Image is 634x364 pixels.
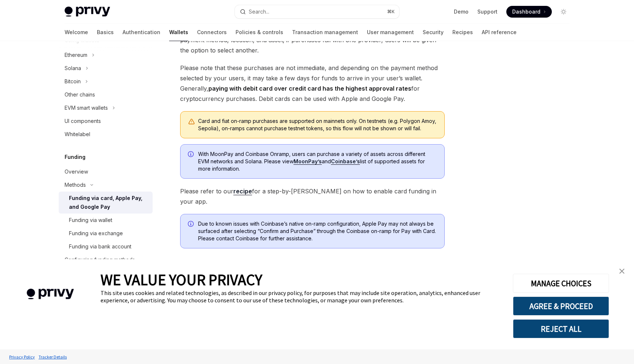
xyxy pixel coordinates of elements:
div: Overview [65,167,88,176]
a: Funding via wallet [59,214,153,227]
span: Please note that these purchases are not immediate, and depending on the payment method selected ... [180,63,445,104]
a: UI components [59,114,153,128]
a: Basics [97,23,114,41]
a: Welcome [65,23,88,41]
div: Bitcoin [65,77,81,86]
h5: Funding [65,153,85,161]
a: close banner [615,264,629,279]
a: Other chains [59,88,153,101]
div: Whitelabel [65,130,90,139]
div: Card and fiat on-ramp purchases are supported on mainnets only. On testnets (e.g. Polygon Amoy, S... [198,117,437,132]
img: close banner [619,269,624,274]
a: Funding via card, Apple Pay, and Google Pay [59,192,153,214]
a: Tracker Details [37,350,69,363]
div: Other chains [65,90,95,99]
button: Toggle EVM smart wallets section [59,101,153,114]
a: Recipes [452,23,473,41]
a: Connectors [197,23,227,41]
span: With MoonPay and Coinbase Onramp, users can purchase a variety of assets across different EVM net... [198,150,437,172]
a: Funding via bank account [59,240,153,253]
a: Whitelabel [59,128,153,141]
div: Solana [65,64,81,73]
button: Toggle dark mode [558,6,569,18]
button: Toggle Methods section [59,178,153,192]
div: This site uses cookies and related technologies, as described in our privacy policy, for purposes... [101,289,502,304]
img: light logo [65,7,110,17]
svg: Warning [188,118,195,125]
div: UI components [65,117,101,125]
button: Toggle Ethereum section [59,48,153,62]
div: Funding via wallet [69,216,112,225]
span: ⌘ K [387,9,395,15]
span: Due to known issues with Coinbase’s native on-ramp configuration, Apple Pay may not always be sur... [198,220,437,242]
button: Toggle Bitcoin section [59,75,153,88]
span: WE VALUE YOUR PRIVACY [101,270,262,289]
div: Configuring funding methods [65,255,135,264]
span: Dashboard [512,8,540,15]
a: Authentication [123,23,160,41]
a: Support [477,8,498,15]
a: MoonPay’s [294,158,322,165]
a: Coinbase’s [331,158,360,165]
div: EVM smart wallets [65,103,108,112]
a: Security [423,23,444,41]
a: API reference [482,23,517,41]
a: Demo [454,8,469,15]
button: AGREE & PROCEED [513,296,609,316]
a: Overview [59,165,153,178]
a: Transaction management [292,23,358,41]
svg: Info [188,221,195,228]
svg: Info [188,151,195,159]
div: Ethereum [65,51,87,59]
a: Dashboard [506,6,552,18]
a: User management [367,23,414,41]
span: Please refer to our for a step-by-[PERSON_NAME] on how to enable card funding in your app. [180,186,445,207]
a: Privacy Policy [7,350,37,363]
button: Toggle Solana section [59,62,153,75]
strong: paying with debit card over credit card has the highest approval rates [208,85,411,92]
button: Open search [235,5,399,18]
a: Policies & controls [236,23,283,41]
div: Methods [65,181,86,189]
button: MANAGE CHOICES [513,274,609,293]
div: Search... [249,7,269,16]
div: Funding via exchange [69,229,123,238]
a: recipe [233,188,252,195]
a: Configuring funding methods [59,253,153,266]
div: Funding via card, Apple Pay, and Google Pay [69,194,148,211]
a: Funding via exchange [59,227,153,240]
img: company logo [11,278,90,310]
a: Wallets [169,23,188,41]
div: Funding via bank account [69,242,131,251]
button: REJECT ALL [513,319,609,338]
